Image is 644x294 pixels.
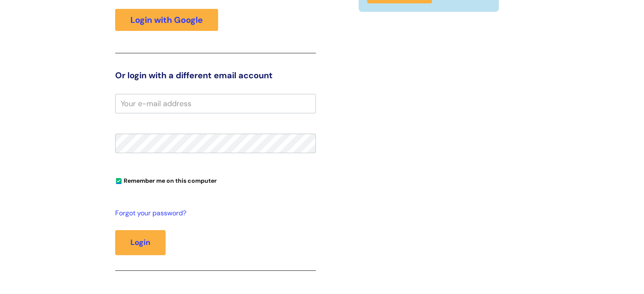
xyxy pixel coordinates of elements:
a: Login with Google [115,9,218,31]
input: Remember me on this computer [116,179,122,184]
h3: Or login with a different email account [115,70,316,80]
input: Your e-mail address [115,94,316,113]
button: Login [115,230,166,255]
label: Remember me on this computer [115,175,217,184]
a: Forgot your password? [115,207,312,220]
div: You can uncheck this option if you're logging in from a shared device [115,173,316,187]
